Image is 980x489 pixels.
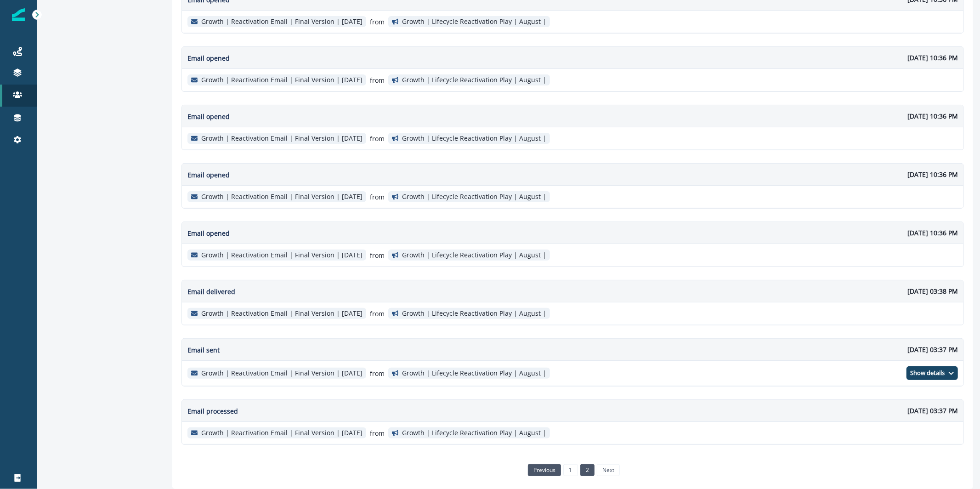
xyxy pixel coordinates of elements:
button: Show details [906,366,958,380]
p: Growth | Lifecycle Reactivation Play | August | [402,370,546,377]
p: Email opened [187,112,230,121]
p: Growth | Reactivation Email | Final Version | [DATE] [201,135,363,142]
p: Growth | Lifecycle Reactivation Play | August | [402,18,546,26]
p: Email processed [187,406,238,416]
p: from [370,428,385,438]
p: Growth | Reactivation Email | Final Version | [DATE] [201,251,363,259]
a: Page 2 is your current page [580,464,595,476]
p: [DATE] 10:36 PM [907,111,958,121]
p: Growth | Reactivation Email | Final Version | [DATE] [201,310,363,318]
p: [DATE] 10:36 PM [907,228,958,238]
p: Growth | Lifecycle Reactivation Play | August | [402,135,546,142]
p: from [370,309,385,318]
p: [DATE] 10:36 PM [907,53,958,63]
p: from [370,134,385,143]
p: Show details [910,370,945,377]
p: Growth | Reactivation Email | Final Version | [DATE] [201,193,363,201]
p: Growth | Lifecycle Reactivation Play | August | [402,193,546,201]
img: Inflection [12,8,25,21]
p: from [370,17,385,27]
p: Email opened [187,170,230,180]
ul: Pagination [526,464,620,476]
p: Growth | Reactivation Email | Final Version | [DATE] [201,370,363,377]
p: [DATE] 10:36 PM [907,170,958,179]
p: Email opened [187,228,230,238]
a: Page 1 [563,464,578,476]
p: from [370,369,385,378]
p: Growth | Reactivation Email | Final Version | [DATE] [201,76,363,84]
p: [DATE] 03:37 PM [907,345,958,354]
p: Email opened [187,53,230,63]
p: [DATE] 03:38 PM [907,286,958,296]
p: Growth | Lifecycle Reactivation Play | August | [402,251,546,259]
p: Growth | Lifecycle Reactivation Play | August | [402,429,546,437]
p: Growth | Reactivation Email | Final Version | [DATE] [201,429,363,437]
p: Growth | Reactivation Email | Final Version | [DATE] [201,18,363,26]
p: Growth | Lifecycle Reactivation Play | August | [402,76,546,84]
p: Email delivered [187,287,235,296]
p: [DATE] 03:37 PM [907,406,958,415]
p: from [370,250,385,260]
a: Previous page [528,464,561,476]
p: from [370,192,385,202]
p: Email sent [187,345,220,355]
p: Growth | Lifecycle Reactivation Play | August | [402,310,546,318]
p: from [370,75,385,85]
